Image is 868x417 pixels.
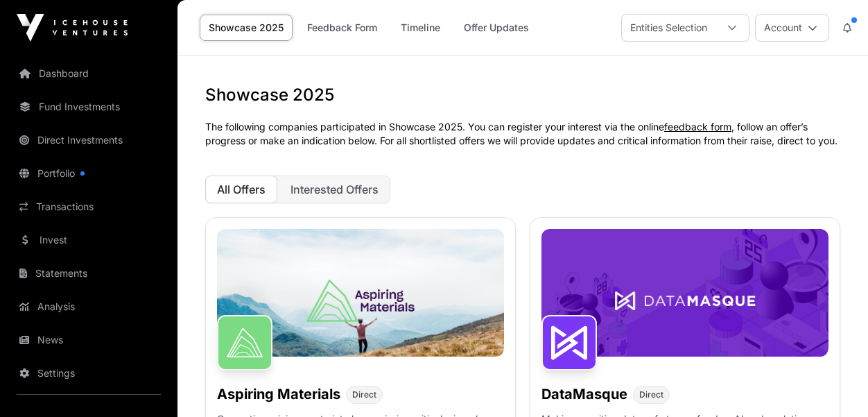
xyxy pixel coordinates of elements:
img: Icehouse Ventures Logo [17,14,128,42]
span: Interested Offers [290,182,379,196]
p: The following companies participated in Showcase 2025. You can register your interest via the onl... [205,120,840,148]
a: Offer Updates [455,15,538,41]
a: Timeline [392,15,449,41]
img: DataMasque-Banner.jpg [541,229,828,357]
a: Feedback Form [298,15,386,41]
span: All Offers [217,182,266,196]
button: All Offers [205,176,277,203]
a: Settings [11,358,166,389]
a: Statements [11,258,166,289]
a: News [11,325,166,355]
a: Invest [11,225,166,255]
img: Aspiring-Banner.jpg [217,229,504,357]
h1: Aspiring Materials [217,384,340,404]
a: Direct Investments [11,125,166,155]
a: Portfolio [11,158,166,189]
button: Account [755,14,829,42]
span: Direct [352,389,376,400]
div: Entities Selection [622,15,715,41]
a: feedback form [664,121,731,133]
img: Aspiring Materials [217,315,272,371]
iframe: Chat Widget [799,350,868,417]
a: Fund Investments [11,92,166,122]
button: Interested Offers [279,176,390,203]
a: Analysis [11,291,166,322]
h1: Showcase 2025 [205,84,840,106]
a: Dashboard [11,58,166,89]
img: DataMasque [541,315,597,371]
span: Direct [639,389,663,400]
h1: DataMasque [541,384,627,404]
a: Transactions [11,192,166,222]
a: Showcase 2025 [200,15,293,41]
